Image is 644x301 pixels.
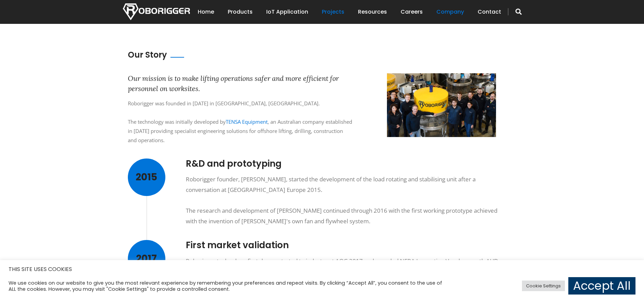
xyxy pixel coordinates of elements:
[186,256,506,277] div: Roborigger technology first demonstrated to industry at AOG 2017 and awarded NERA Innovation Vouc...
[358,1,387,22] a: Resources
[186,240,506,251] h3: First market validation
[228,1,253,22] a: Products
[128,99,353,145] div: Roborigger was founded in [DATE] in [GEOGRAPHIC_DATA], [GEOGRAPHIC_DATA]. The technology was init...
[387,73,496,137] img: image
[9,265,635,274] h5: THIS SITE USES COOKIES
[128,240,165,277] div: 2017
[123,3,190,20] img: Nortech
[522,281,565,291] a: Cookie Settings
[226,118,268,125] a: TENSA Equipment
[322,1,344,22] a: Projects
[128,49,167,61] h2: Our Story
[266,1,308,22] a: IoT Application
[401,1,423,22] a: Careers
[568,277,635,295] a: Accept All
[128,159,165,196] div: 2015
[9,280,447,292] div: We use cookies on our website to give you the most relevant experience by remembering your prefer...
[128,73,353,94] div: Our mission is to make lifting operations safer and more efficient for personnel on worksites.
[198,1,214,22] a: Home
[186,159,506,169] h3: R&D and prototyping
[478,1,501,22] a: Contact
[436,1,464,22] a: Company
[186,174,506,226] div: Roborigger founder, [PERSON_NAME], started the development of the load rotating and stabilising u...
